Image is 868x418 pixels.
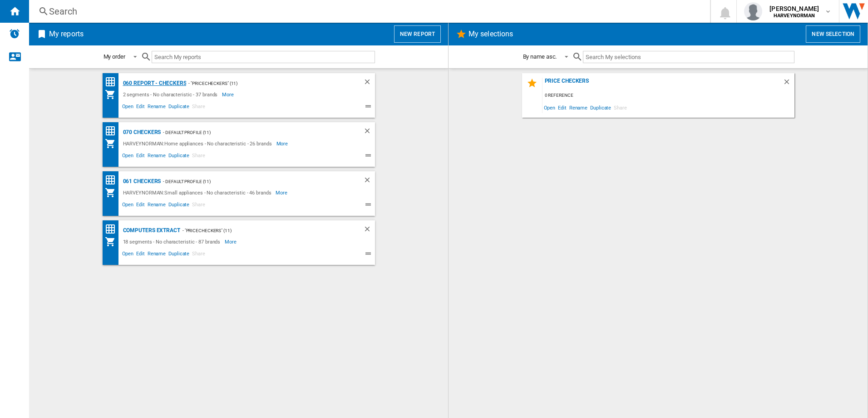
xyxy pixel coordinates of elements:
[542,101,557,114] span: Open
[774,13,815,19] b: HARVEYNORMAN
[191,249,207,260] span: Share
[180,225,345,236] div: - "PriceCheckers" (11)
[105,125,121,137] div: Price Matrix
[394,25,441,43] button: New report
[225,236,238,247] span: More
[167,151,191,162] span: Duplicate
[557,101,568,114] span: Edit
[363,225,375,236] div: Delete
[121,236,225,247] div: 18 segments - No characteristic - 87 brands
[568,101,589,114] span: Rename
[105,224,121,235] div: Price Matrix
[9,28,20,39] img: alerts-logo.svg
[49,5,686,18] div: Search
[146,151,167,162] span: Rename
[121,225,180,236] div: Computers extract
[542,90,794,101] div: 0 reference
[135,200,146,211] span: Edit
[161,176,345,187] div: - Default profile (11)
[105,76,121,88] div: Price Matrix
[783,78,794,90] div: Delete
[121,102,135,113] span: Open
[167,200,191,211] span: Duplicate
[121,151,135,162] span: Open
[105,174,121,186] div: Price Matrix
[167,249,191,260] span: Duplicate
[105,138,121,149] div: My Assortment
[589,101,612,114] span: Duplicate
[769,4,819,13] span: [PERSON_NAME]
[612,101,628,114] span: Share
[583,51,794,63] input: Search My selections
[105,236,121,247] div: My Assortment
[104,53,125,60] div: My order
[135,249,146,260] span: Edit
[146,249,167,260] span: Rename
[276,187,289,198] span: More
[121,89,222,100] div: 2 segments - No characteristic - 37 brands
[523,53,557,60] div: By name asc.
[191,102,207,113] span: Share
[121,176,161,187] div: 061 Checkers
[121,249,135,260] span: Open
[121,138,276,149] div: HARVEYNORMAN:Home appliances - No characteristic - 26 brands
[363,78,375,89] div: Delete
[363,127,375,138] div: Delete
[222,89,235,100] span: More
[186,78,345,89] div: - "PriceCheckers" (11)
[542,78,783,90] div: Price Checkers
[167,102,191,113] span: Duplicate
[276,138,290,149] span: More
[47,25,85,43] h2: My reports
[191,200,207,211] span: Share
[146,200,167,211] span: Rename
[135,102,146,113] span: Edit
[146,102,167,113] span: Rename
[363,176,375,187] div: Delete
[135,151,146,162] span: Edit
[105,187,121,198] div: My Assortment
[806,25,860,43] button: New selection
[152,51,375,63] input: Search My reports
[121,187,276,198] div: HARVEYNORMAN:Small appliances - No characteristic - 46 brands
[467,25,515,43] h2: My selections
[744,2,762,20] img: profile.jpg
[121,127,161,138] div: 070 Checkers
[161,127,345,138] div: - Default profile (11)
[121,200,135,211] span: Open
[105,89,121,100] div: My Assortment
[121,78,187,89] div: 060 report - Checkers
[191,151,207,162] span: Share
